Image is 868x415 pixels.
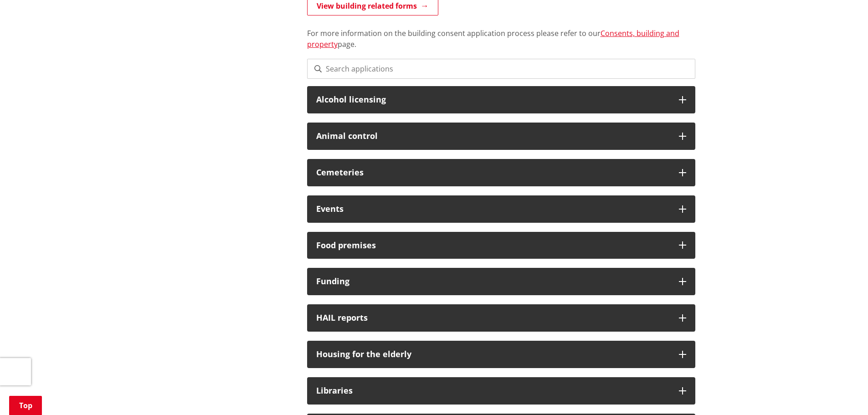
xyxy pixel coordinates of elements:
[316,241,670,250] h3: Food premises
[316,132,670,141] h3: Animal control
[316,277,670,286] h3: Funding
[316,205,670,214] h3: Events
[316,313,670,323] h3: HAIL reports
[316,168,670,177] h3: Cemeteries
[316,95,670,104] h3: Alcohol licensing
[307,17,695,50] p: For more information on the building consent application process please refer to our page.
[307,59,695,79] input: Search applications
[316,350,670,359] h3: Housing for the elderly
[9,396,42,415] a: Top
[316,386,670,395] h3: Libraries
[307,28,679,49] a: Consents, building and property
[826,377,859,410] iframe: Messenger Launcher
